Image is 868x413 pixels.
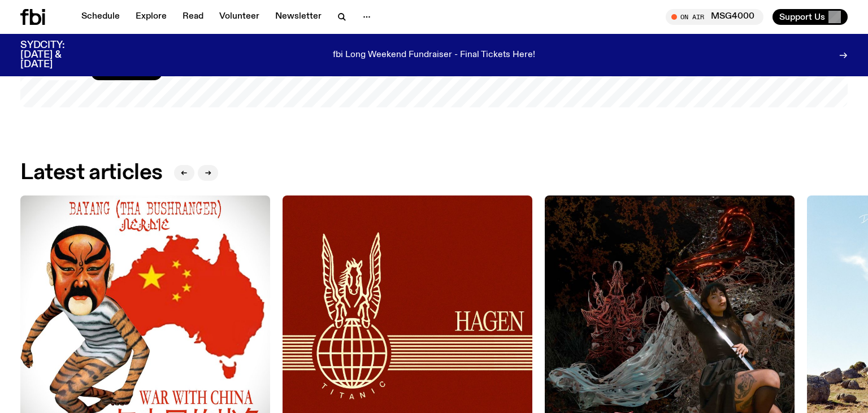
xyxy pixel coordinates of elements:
a: Schedule [75,9,127,25]
button: Support Us [772,9,848,25]
h2: Latest articles [20,163,163,183]
span: Support Us [779,12,825,22]
a: Read [176,9,210,25]
button: On AirMSG4000 [666,9,763,25]
a: Newsletter [268,9,328,25]
p: fbi Long Weekend Fundraiser - Final Tickets Here! [333,50,535,60]
h3: SYDCITY: [DATE] & [DATE] [20,41,93,69]
a: Volunteer [212,9,266,25]
a: Explore [129,9,173,25]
